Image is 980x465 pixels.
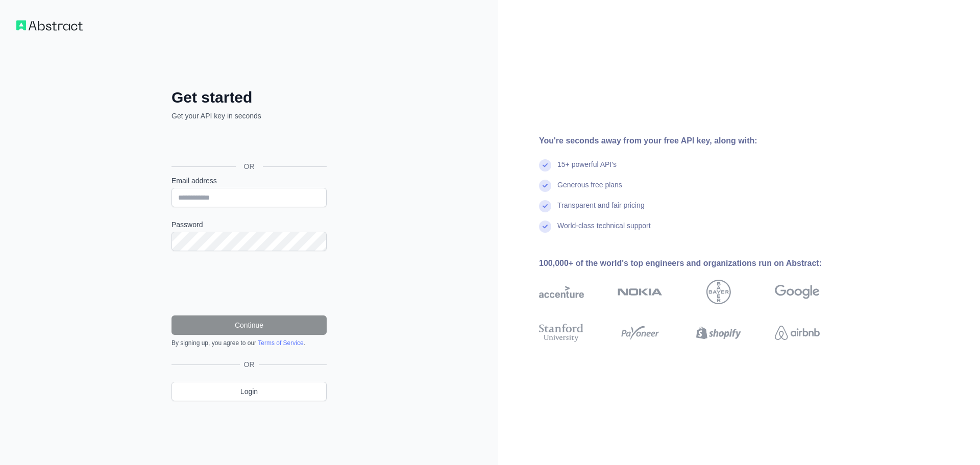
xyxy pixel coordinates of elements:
label: Email address [171,176,327,186]
img: Workflow [16,20,83,31]
img: nokia [618,280,663,304]
h2: Get started [171,88,327,107]
img: stanford university [539,322,584,344]
img: payoneer [618,322,663,344]
button: Continue [171,315,327,335]
div: Transparent and fair pricing [557,200,645,221]
img: bayer [706,280,731,304]
img: check mark [539,200,551,212]
img: google [775,280,820,304]
img: airbnb [775,322,820,344]
iframe: Nút Đăng nhập bằng Google [166,132,330,155]
div: By signing up, you agree to our . [171,339,327,347]
div: You're seconds away from your free API key, along with: [539,135,852,147]
span: OR [236,161,263,172]
div: Generous free plans [557,180,622,200]
img: check mark [539,159,551,172]
div: World-class technical support [557,221,651,241]
div: 100,000+ of the world's top engineers and organizations run on Abstract: [539,257,852,270]
iframe: reCAPTCHA [171,263,327,303]
a: Terms of Service [258,339,303,347]
div: 15+ powerful API's [557,159,617,180]
span: OR [240,359,259,370]
img: accenture [539,280,584,304]
p: Get your API key in seconds [171,111,327,121]
img: shopify [696,322,741,344]
label: Password [171,219,327,230]
img: check mark [539,180,551,192]
img: check mark [539,221,551,233]
a: Login [171,382,327,401]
